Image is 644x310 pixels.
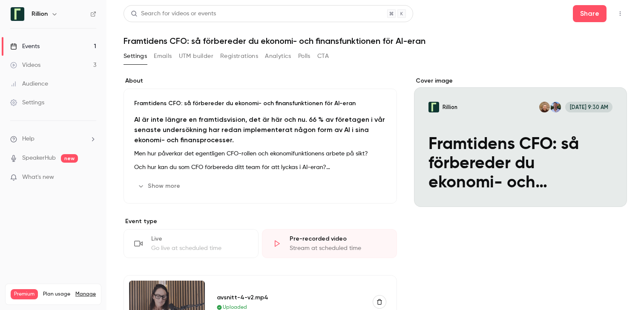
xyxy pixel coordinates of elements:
button: Polls [298,49,310,63]
img: Rillion [11,7,24,21]
span: Plan usage [43,291,70,298]
label: Cover image [414,77,627,85]
button: Registrations [220,49,258,63]
div: Stream at scheduled time [290,244,386,253]
p: Men hur påverkar det egentligen CFO-rollen och ekonomifunktionens arbete på sikt? [134,149,386,159]
div: Go live at scheduled time [151,244,248,253]
h6: Rillion [32,10,48,18]
div: Live [151,235,248,243]
p: Framtidens CFO: så förbereder du ekonomi- och finansfunktionen för AI-eran​ [134,99,386,108]
div: Audience [10,80,48,88]
span: Premium [11,289,38,299]
div: Pre-recorded video [290,235,386,243]
p: Event type [124,217,397,226]
button: CTA [317,49,329,63]
a: Manage [75,291,96,298]
div: Settings [10,98,44,107]
button: Share [573,5,607,22]
a: SpeakerHub [22,154,56,163]
h2: AI är inte längre en framtidsvision, det är här och nu. 66 % av företagen i vår senaste undersökn... [134,115,386,145]
div: Pre-recorded videoStream at scheduled time [262,229,397,258]
li: help-dropdown-opener [10,135,96,144]
button: Analytics [265,49,291,63]
button: Show more [134,179,185,193]
div: Videos [10,61,40,69]
label: About [124,77,397,85]
button: Settings [124,49,147,63]
h1: Framtidens CFO: så förbereder du ekonomi- och finansfunktionen för AI-eran​ [124,36,627,46]
span: What's new [22,173,54,182]
div: Search for videos or events [131,9,216,18]
p: Och hur kan du som CFO förbereda ditt team för att lyckas i AI-eran? [134,162,386,172]
div: Events [10,42,40,51]
span: Help [22,135,34,144]
div: avsnitt-4-v2.mp4 [217,293,363,302]
button: Emails [154,49,172,63]
div: LiveGo live at scheduled time [124,229,259,258]
section: Cover image [414,77,627,207]
button: UTM builder [179,49,213,63]
span: new [61,154,78,163]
